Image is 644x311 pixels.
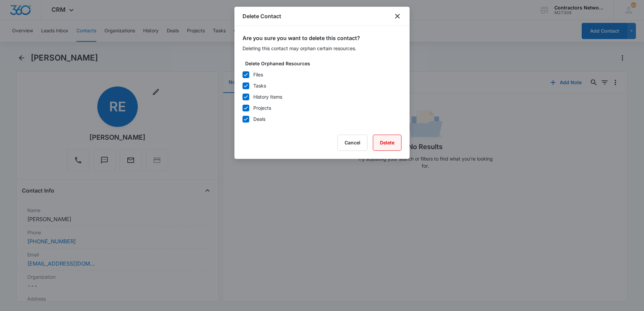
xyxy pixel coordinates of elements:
[253,93,282,100] div: History Items
[253,115,265,123] div: Deals
[393,12,401,20] button: close
[337,135,367,151] button: Cancel
[243,45,401,52] p: Deleting this contact may orphan certain resources.
[373,135,401,151] button: Delete
[243,12,281,20] h1: Delete Contact
[253,104,271,111] div: Projects
[253,82,266,89] div: Tasks
[253,71,263,78] div: Files
[243,34,401,42] h2: Are you sure you want to delete this contact?
[245,60,404,67] label: Delete Orphaned Resources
